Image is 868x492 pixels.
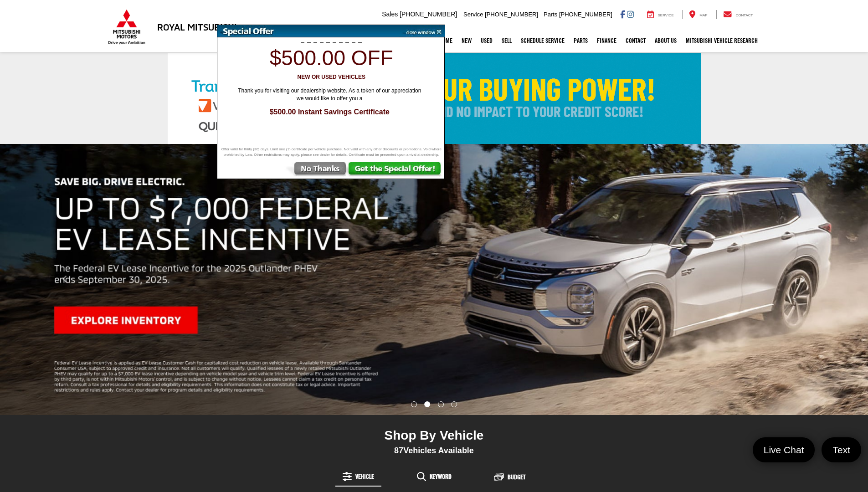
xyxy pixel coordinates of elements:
[217,25,400,37] img: Special Offer
[681,29,762,52] a: Mitsubishi Vehicle Research
[348,162,444,179] img: Get the Special Offer
[621,29,650,52] a: Contact
[476,29,497,52] a: Used
[284,162,348,179] img: No Thanks, Continue to Website
[222,74,440,80] h3: New or Used Vehicles
[620,10,625,18] a: Facebook: Click to visit our Facebook page
[627,10,634,18] a: Instagram: Click to visit our Instagram page
[168,53,701,144] img: Check Your Buying Power
[738,162,868,397] button: Click to view next picture.
[485,11,538,18] span: [PHONE_NUMBER]
[735,13,753,17] span: Contact
[682,10,714,19] a: Map
[592,29,621,52] a: Finance
[544,11,557,18] span: Parts
[355,473,374,480] span: Vehicle
[220,147,443,158] span: Offer valid for thirty (30) days. Limit one (1) certificate per vehicle purchase. Not valid with ...
[425,401,431,407] li: Go to slide number 2.
[497,29,516,52] a: Sell
[640,10,681,19] a: Service
[759,444,809,456] span: Live Chat
[276,428,592,446] div: Shop By Vehicle
[382,10,398,18] span: Sales
[828,444,855,456] span: Text
[463,11,483,18] span: Service
[699,13,707,17] span: Map
[569,29,592,52] a: Parts: Opens in a new tab
[451,401,457,407] li: Go to slide number 4.
[559,11,612,18] span: [PHONE_NUMBER]
[822,437,861,462] a: Text
[157,22,237,32] h3: Royal Mitsubishi
[394,446,403,455] span: 87
[650,29,681,52] a: About Us
[435,29,457,52] a: Home
[658,13,674,17] span: Service
[457,29,476,52] a: New
[438,401,444,407] li: Go to slide number 3.
[716,10,760,19] a: Contact
[430,473,452,480] span: Keyword
[411,401,417,407] li: Go to slide number 1.
[753,437,815,462] a: Live Chat
[400,10,457,18] span: [PHONE_NUMBER]
[222,46,440,70] h1: $500.00 off
[399,25,445,37] img: close window
[106,9,147,45] img: Mitsubishi
[276,446,592,456] div: Vehicles Available
[227,107,432,118] span: $500.00 Instant Savings Certificate
[508,474,525,480] span: Budget
[231,87,427,102] span: Thank you for visiting our dealership website. As a token of our appreciation we would like to of...
[516,29,569,52] a: Schedule Service: Opens in a new tab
